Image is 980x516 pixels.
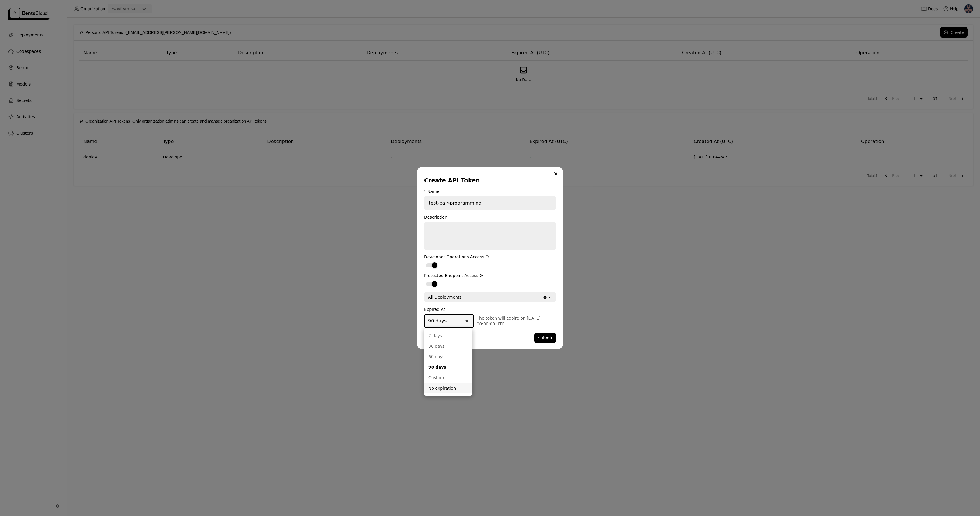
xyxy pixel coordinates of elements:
input: Selected All Deployments. [462,294,463,300]
div: 30 days [428,343,468,349]
div: Name [427,189,439,194]
button: Submit [534,333,556,343]
div: Custom... [428,375,468,381]
svg: open [547,295,552,299]
div: Create API Token [424,176,554,184]
svg: open [464,318,470,324]
button: Close [552,170,559,177]
div: Developer Operations Access [424,254,556,259]
div: dialog [417,167,563,349]
div: 90 days [428,318,447,325]
div: 60 days [428,354,468,360]
div: 7 days [428,333,468,339]
div: All Deployments [428,294,462,300]
div: Description [424,215,556,219]
div: Expired At [424,307,556,312]
div: 90 days [428,364,468,370]
div: Protected Endpoint Access [424,273,556,278]
span: The token will expire on [DATE] 00:00:00 UTC [477,316,541,326]
ul: Menu [424,328,473,396]
svg: Clear value [543,295,547,299]
div: No expiration [428,385,468,391]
